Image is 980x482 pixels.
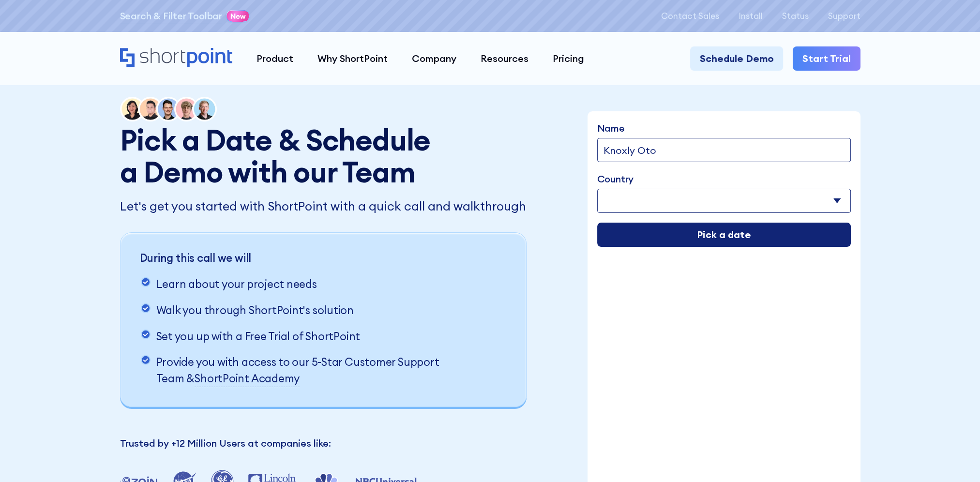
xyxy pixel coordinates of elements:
h1: Pick a Date & Schedule a Demo with our Team [120,124,439,188]
a: Pricing [541,46,596,71]
iframe: Chat Widget [932,436,980,482]
a: Product [244,46,305,71]
a: Search & Filter Toolbar [120,9,222,23]
a: Install [739,11,763,21]
a: Why ShortPoint [305,46,400,71]
p: Let's get you started with ShortPoint with a quick call and walkthrough [120,197,529,216]
a: Start Trial [793,46,860,71]
form: Demo Form [597,121,851,247]
p: Walk you through ShortPoint's solution [156,302,354,318]
p: During this call we will [140,250,468,266]
a: Status [782,11,809,21]
div: Resources [481,51,528,66]
a: ShortPoint Academy [195,370,300,387]
div: Pricing [553,51,584,66]
p: Learn about your project needs [156,276,317,292]
div: Product [256,51,293,66]
a: Schedule Demo [690,46,783,71]
a: Resources [468,46,541,71]
input: full name [597,138,851,162]
a: Company [400,46,468,71]
p: Trusted by +12 Million Users at companies like: [120,436,529,451]
div: Company [412,51,456,66]
p: Provide you with access to our 5-Star Customer Support Team & [156,354,468,387]
a: Contact Sales [661,11,719,21]
div: Why ShortPoint [317,51,388,66]
p: Set you up with a Free Trial of ShortPoint [156,328,361,345]
a: Support [828,11,860,21]
label: Country [597,172,851,186]
a: Home [120,48,233,69]
label: Name [597,121,851,136]
input: Pick a date [597,223,851,247]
